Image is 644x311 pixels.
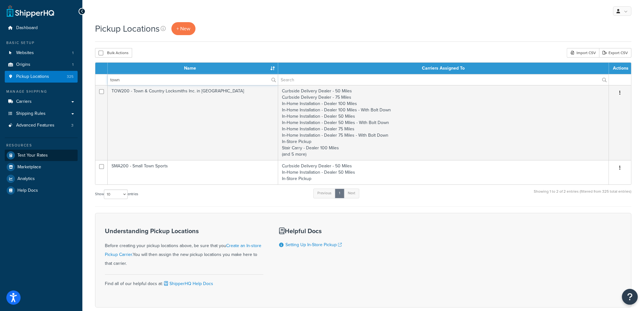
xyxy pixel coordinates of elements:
span: Analytics [17,176,35,182]
span: 325 [67,74,73,79]
span: Help Docs [17,188,38,193]
label: Show entries [95,190,138,199]
a: Advanced Features 3 [5,120,78,131]
h3: Understanding Pickup Locations [105,227,263,234]
span: Test Your Rates [17,153,48,158]
span: Shipping Rules [16,111,46,116]
a: Export CSV [599,48,631,58]
a: Websites 1 [5,47,78,59]
span: Pickup Locations [16,74,49,79]
td: Curbside Delivery Dealer - 50 Miles In-Home Installation - Dealer 50 Miles In-Store Pickup [278,160,609,184]
a: Origins 1 [5,59,78,71]
span: Websites [16,50,34,56]
li: Origins [5,59,78,71]
div: Find all of our helpful docs at: [105,274,263,288]
a: ShipperHQ Home [7,5,54,17]
a: Previous [313,189,335,198]
a: Carriers [5,96,78,108]
div: Resources [5,143,78,148]
li: Pickup Locations [5,71,78,83]
select: Showentries [104,190,128,199]
a: Setting Up In-Store Pickup [285,241,342,248]
div: Manage Shipping [5,89,78,94]
a: Dashboard [5,22,78,34]
a: Analytics [5,173,78,184]
button: Bulk Actions [95,48,132,58]
td: TOW200 - Town & Country Locksmiths Inc. in [GEOGRAPHIC_DATA] [108,85,278,160]
input: Search [108,74,278,85]
a: ShipperHQ Help Docs [163,280,213,287]
a: Next [344,189,359,198]
a: Help Docs [5,185,78,196]
h3: Helpful Docs [279,227,349,234]
span: Origins [16,62,30,67]
li: Advanced Features [5,120,78,131]
span: Dashboard [16,25,38,31]
td: Curbside Delivery Dealer - 50 Miles Curbside Delivery Dealer - 75 Miles In-Home Installation - De... [278,85,609,160]
span: Marketplace [17,165,41,170]
span: 1 [72,50,73,56]
a: Pickup Locations 325 [5,71,78,83]
th: Actions [609,63,631,74]
h1: Pickup Locations [95,22,160,35]
th: Name : activate to sort column ascending [108,63,278,74]
span: 3 [71,123,73,128]
th: Carriers Assigned To [278,63,609,74]
span: Advanced Features [16,123,54,128]
a: Shipping Rules [5,108,78,120]
span: 1 [72,62,73,67]
a: Test Your Rates [5,150,78,161]
li: Websites [5,47,78,59]
input: Search [278,74,609,85]
div: Before creating your pickup locations above, be sure that you You will then assign the new pickup... [105,227,263,268]
a: + New [171,22,195,35]
span: Carriers [16,99,32,104]
div: Import CSV [567,48,599,58]
td: SMA200 - Small Town Sports [108,160,278,184]
span: + New [176,25,190,32]
a: Marketplace [5,161,78,173]
div: Basic Setup [5,40,78,46]
div: Showing 1 to 2 of 2 entries (filtered from 325 total entries) [534,188,631,202]
button: Open Resource Center [622,289,638,305]
a: 1 [335,189,344,198]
